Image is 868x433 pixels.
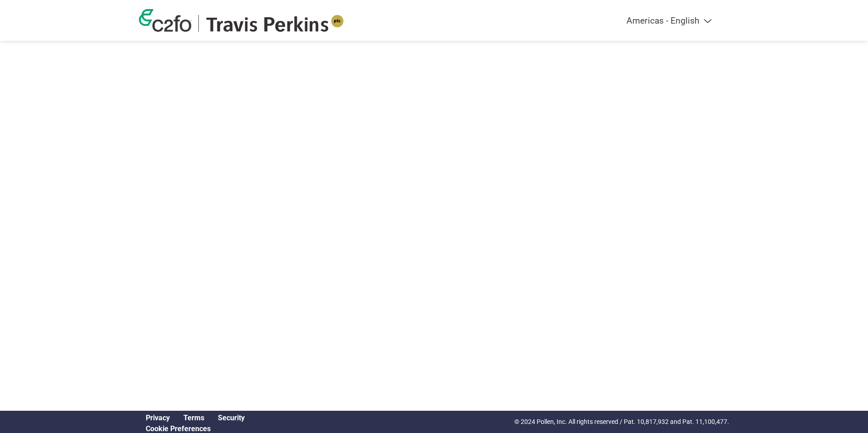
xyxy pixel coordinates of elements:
a: Security [218,413,245,422]
a: Cookie Preferences, opens a dedicated popup modal window [146,424,211,433]
p: © 2024 Pollen, Inc. All rights reserved / Pat. 10,817,932 and Pat. 11,100,477. [514,417,729,427]
a: Privacy [146,413,170,422]
a: Terms [183,413,204,422]
img: Travis Perkins [206,15,344,32]
div: Open Cookie Preferences Modal [139,424,252,433]
img: c2fo logo [139,9,192,32]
